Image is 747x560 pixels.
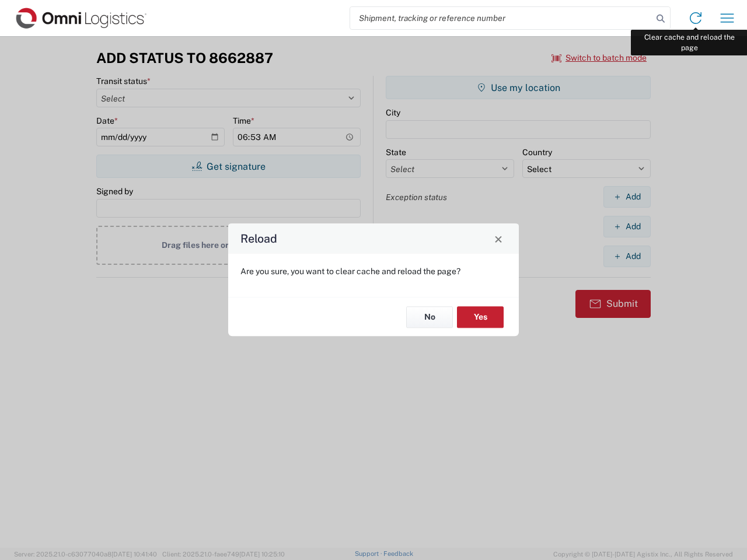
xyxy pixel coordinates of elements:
h4: Reload [240,230,277,247]
input: Shipment, tracking or reference number [350,7,652,29]
button: Close [490,230,507,247]
p: Are you sure, you want to clear cache and reload the page? [240,266,507,276]
button: Yes [457,306,504,328]
button: No [406,306,453,328]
